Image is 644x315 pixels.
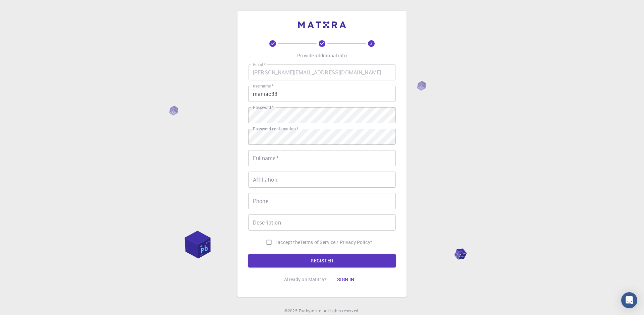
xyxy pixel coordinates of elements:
[324,308,360,314] span: All rights reserved.
[299,308,322,313] span: Exabyte Inc.
[621,292,637,308] div: Open Intercom Messenger
[275,239,300,246] span: I accept the
[297,52,346,59] p: Provide additional info
[253,105,273,110] label: Password
[253,126,298,132] label: Password confirmation
[248,254,396,267] button: REGISTER
[284,308,299,314] span: © 2025
[284,276,326,283] p: Already on Mat3ra?
[332,273,360,286] button: Sign in
[299,308,322,314] a: Exabyte Inc.
[253,83,273,89] label: username
[253,62,266,67] label: Email
[370,41,372,46] text: 3
[300,239,372,246] a: Terms of Service / Privacy Policy*
[300,239,372,246] p: Terms of Service / Privacy Policy *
